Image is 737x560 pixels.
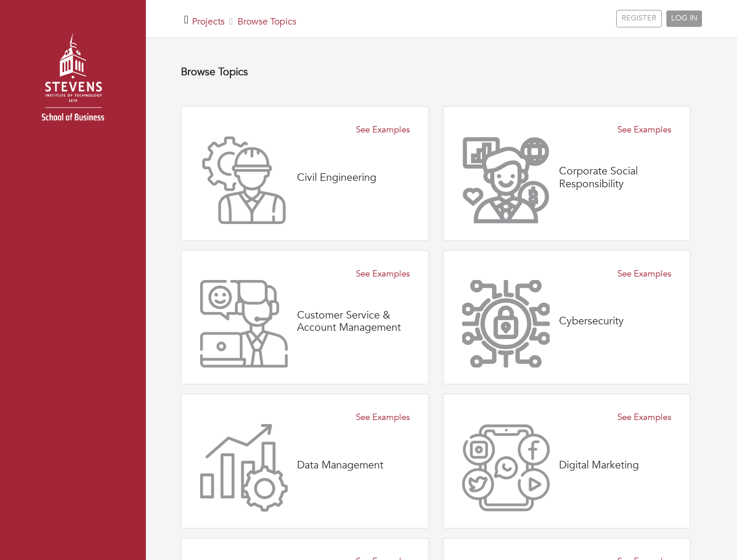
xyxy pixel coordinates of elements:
[356,267,410,281] a: See Examples
[297,459,383,472] h4: Data Management
[617,123,671,136] a: See Examples
[192,15,225,28] a: Projects
[297,171,376,184] h4: Civil Engineering
[617,267,671,281] a: See Examples
[356,411,410,424] a: See Examples
[666,10,702,27] a: LOG IN
[356,123,410,136] a: See Examples
[559,459,639,472] h4: Digital Marketing
[237,15,296,28] a: Browse Topics
[559,165,672,190] h4: Corporate Social Responsibility
[181,66,690,79] h4: Browse Topics
[297,309,410,334] h4: Customer Service & Account Management
[617,411,671,424] a: See Examples
[616,10,662,27] a: REGISTER
[559,315,624,328] h4: Cybersecurity
[12,20,134,143] img: stevens_logo.png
